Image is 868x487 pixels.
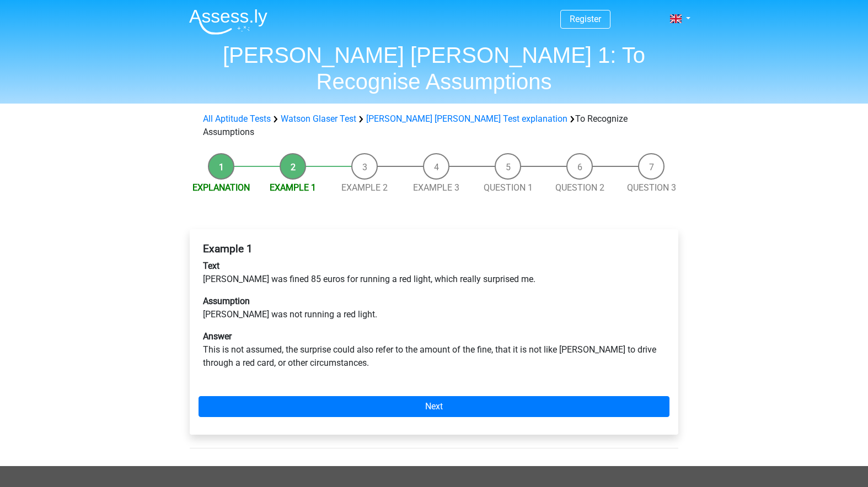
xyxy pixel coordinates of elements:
[627,182,676,193] a: Question 3
[341,182,388,193] a: Example 2
[270,182,316,193] a: Example 1
[203,259,665,286] p: [PERSON_NAME] was fined 85 euros for running a red light, which really surprised me.
[484,182,533,193] a: Question 1
[570,14,601,24] a: Register
[199,112,669,139] div: To Recognize Assumptions
[180,42,688,95] h1: [PERSON_NAME] [PERSON_NAME] 1: To Recognise Assumptions
[203,113,271,124] a: All Aptitude Tests
[203,261,219,271] b: Text
[203,295,665,321] p: [PERSON_NAME] was not running a red light.
[203,330,665,370] p: This is not assumed, the surprise could also refer to the amount of the fine, that it is not like...
[192,182,250,193] a: Explanation
[366,113,567,124] a: [PERSON_NAME] [PERSON_NAME] Test explanation
[199,396,669,417] a: Next
[281,113,356,124] a: Watson Glaser Test
[189,9,267,35] img: Assessly
[203,242,253,255] b: Example 1
[555,182,604,193] a: Question 2
[413,182,459,193] a: Example 3
[203,296,250,306] b: Assumption
[203,331,232,342] b: Answer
